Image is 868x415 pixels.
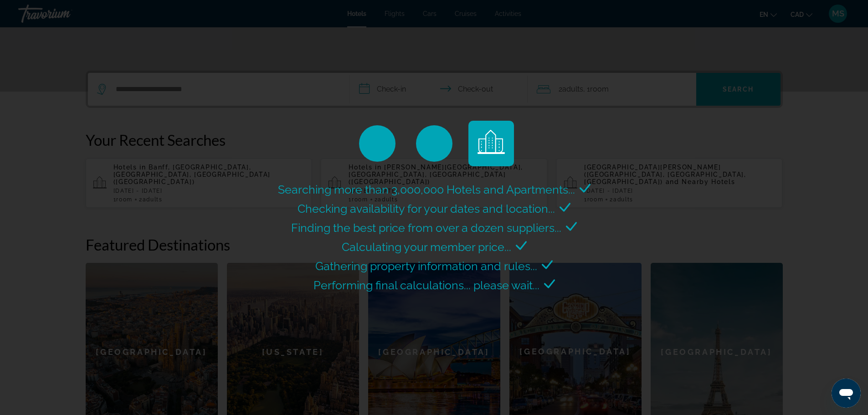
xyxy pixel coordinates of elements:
[832,379,861,408] iframe: Button to launch messaging window
[298,202,555,215] span: Checking availability for your dates and location...
[278,183,575,196] span: Searching more than 3,000,000 Hotels and Apartments...
[313,278,539,292] span: Performing final calculations... please wait...
[315,259,537,273] span: Gathering property information and rules...
[291,221,561,235] span: Finding the best price from over a dozen suppliers...
[342,240,511,254] span: Calculating your member price...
